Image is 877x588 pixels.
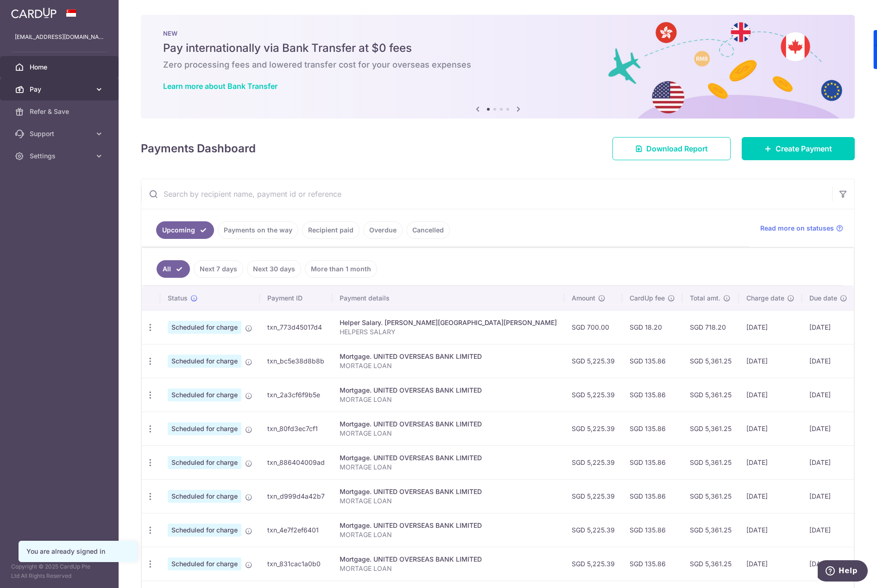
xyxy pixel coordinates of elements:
[340,429,557,438] p: MORTAGE LOAN
[260,412,332,445] td: txn_80fd3ec7cf1
[30,85,91,94] span: Pay
[564,479,622,513] td: SGD 5,225.39
[218,221,298,239] a: Payments on the way
[340,352,557,361] div: Mortgage. UNITED OVERSEAS BANK LIMITED
[564,310,622,344] td: SGD 700.00
[340,496,557,506] p: MORTAGE LOAN
[340,487,557,496] div: Mortgage. UNITED OVERSEAS BANK LIMITED
[682,310,739,344] td: SGD 718.20
[260,445,332,479] td: txn_886404009ad
[11,7,57,19] img: CardUp
[739,479,802,513] td: [DATE]
[622,547,682,581] td: SGD 135.86
[622,513,682,547] td: SGD 135.86
[260,286,332,310] th: Payment ID
[739,310,802,344] td: [DATE]
[739,445,802,479] td: [DATE]
[760,224,843,233] a: Read more on statuses
[802,513,855,547] td: [DATE]
[30,129,91,138] span: Support
[802,479,855,513] td: [DATE]
[340,327,557,337] p: HELPERS SALARY
[340,318,557,327] div: Helper Salary. [PERSON_NAME][GEOGRAPHIC_DATA][PERSON_NAME]
[340,530,557,539] p: MORTAGE LOAN
[622,445,682,479] td: SGD 135.86
[564,412,622,445] td: SGD 5,225.39
[305,260,377,278] a: More than 1 month
[622,378,682,412] td: SGD 135.86
[682,445,739,479] td: SGD 5,361.25
[340,395,557,404] p: MORTAGE LOAN
[682,547,739,581] td: SGD 5,361.25
[622,412,682,445] td: SGD 135.86
[168,524,241,537] span: Scheduled for charge
[802,445,855,479] td: [DATE]
[168,355,241,368] span: Scheduled for charge
[260,310,332,344] td: txn_773d45017d4
[30,63,91,72] span: Home
[802,344,855,378] td: [DATE]
[168,294,188,303] span: Status
[802,547,855,581] td: [DATE]
[682,412,739,445] td: SGD 5,361.25
[682,513,739,547] td: SGD 5,361.25
[260,547,332,581] td: txn_831cac1a0b0
[776,143,832,154] span: Create Payment
[742,137,855,160] a: Create Payment
[564,513,622,547] td: SGD 5,225.39
[168,321,241,334] span: Scheduled for charge
[340,419,557,429] div: Mortgage. UNITED OVERSEAS BANK LIMITED
[260,378,332,412] td: txn_2a3cf6f9b5e
[260,479,332,513] td: txn_d999d4a42b7
[260,344,332,378] td: txn_bc5e38d8b8b
[156,221,214,239] a: Upcoming
[682,378,739,412] td: SGD 5,361.25
[760,224,834,233] span: Read more on statuses
[564,378,622,412] td: SGD 5,225.39
[739,412,802,445] td: [DATE]
[564,547,622,581] td: SGD 5,225.39
[141,179,832,209] input: Search by recipient name, payment id or reference
[572,294,595,303] span: Amount
[340,386,557,395] div: Mortgage. UNITED OVERSEAS BANK LIMITED
[302,221,360,239] a: Recipient paid
[564,445,622,479] td: SGD 5,225.39
[30,107,91,116] span: Refer & Save
[682,344,739,378] td: SGD 5,361.25
[157,260,190,278] a: All
[163,30,833,37] p: NEW
[802,378,855,412] td: [DATE]
[809,294,837,303] span: Due date
[739,378,802,412] td: [DATE]
[818,560,868,583] iframe: Opens a widget where you can find more information
[15,32,104,42] p: [EMAIL_ADDRESS][DOMAIN_NAME]
[168,388,241,401] span: Scheduled for charge
[340,463,557,472] p: MORTAGE LOAN
[363,221,403,239] a: Overdue
[141,140,256,157] h4: Payments Dashboard
[739,547,802,581] td: [DATE]
[163,59,833,70] h6: Zero processing fees and lowered transfer cost for your overseas expenses
[340,521,557,530] div: Mortgage. UNITED OVERSEAS BANK LIMITED
[690,294,720,303] span: Total amt.
[622,479,682,513] td: SGD 135.86
[739,344,802,378] td: [DATE]
[168,456,241,469] span: Scheduled for charge
[163,81,278,91] a: Learn more about Bank Transfer
[194,260,243,278] a: Next 7 days
[141,15,855,119] img: Bank transfer banner
[340,555,557,564] div: Mortgage. UNITED OVERSEAS BANK LIMITED
[802,412,855,445] td: [DATE]
[247,260,301,278] a: Next 30 days
[340,564,557,573] p: MORTAGE LOAN
[168,490,241,503] span: Scheduled for charge
[622,344,682,378] td: SGD 135.86
[406,221,450,239] a: Cancelled
[682,479,739,513] td: SGD 5,361.25
[30,151,91,161] span: Settings
[168,422,241,435] span: Scheduled for charge
[622,310,682,344] td: SGD 18.20
[163,41,833,56] h5: Pay internationally via Bank Transfer at $0 fees
[332,286,564,310] th: Payment details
